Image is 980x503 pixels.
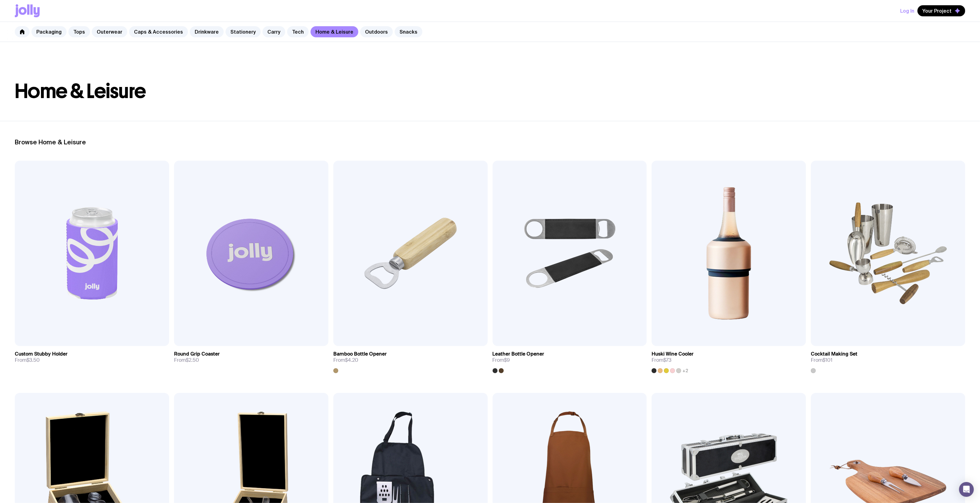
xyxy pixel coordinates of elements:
span: $9 [504,357,510,363]
h3: Huski Wine Cooler [652,351,693,357]
span: From [811,357,832,363]
span: $101 [823,357,832,363]
a: Outdoors [360,26,393,37]
a: Caps & Accessories [129,26,188,37]
h3: Round Grip Coaster [174,351,220,357]
a: Leather Bottle OpenerFrom$9 [493,346,647,373]
div: Open Intercom Messenger [959,482,974,497]
span: $2.50 [186,357,199,363]
a: Packaging [31,26,67,37]
span: $4.20 [345,357,358,363]
h3: Cocktail Making Set [811,351,857,357]
a: Snacks [395,26,422,37]
a: Home & Leisure [311,26,358,37]
h2: Browse Home & Leisure [15,138,965,146]
span: Your Project [922,8,952,14]
span: +2 [682,368,688,373]
a: Bamboo Bottle OpenerFrom$4.20 [333,346,488,373]
span: $3.50 [26,357,40,363]
span: $73 [663,357,671,363]
span: From [174,357,199,363]
span: From [333,357,358,363]
a: Tech [287,26,309,37]
h3: Bamboo Bottle Opener [333,351,387,357]
span: From [15,357,40,363]
h3: Leather Bottle Opener [493,351,544,357]
button: Log In [900,5,914,16]
a: Huski Wine CoolerFrom$73+2 [652,346,806,373]
span: From [652,357,671,363]
a: Round Grip CoasterFrom$2.50 [174,346,328,368]
a: Cocktail Making SetFrom$101 [811,346,965,373]
button: Your Project [917,5,965,16]
a: Custom Stubby HolderFrom$3.50 [15,346,169,368]
a: Carry [262,26,285,37]
h1: Home & Leisure [15,81,965,101]
a: Outerwear [92,26,127,37]
a: Drinkware [190,26,224,37]
span: From [493,357,510,363]
a: Tops [68,26,90,37]
h3: Custom Stubby Holder [15,351,67,357]
a: Stationery [226,26,261,37]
